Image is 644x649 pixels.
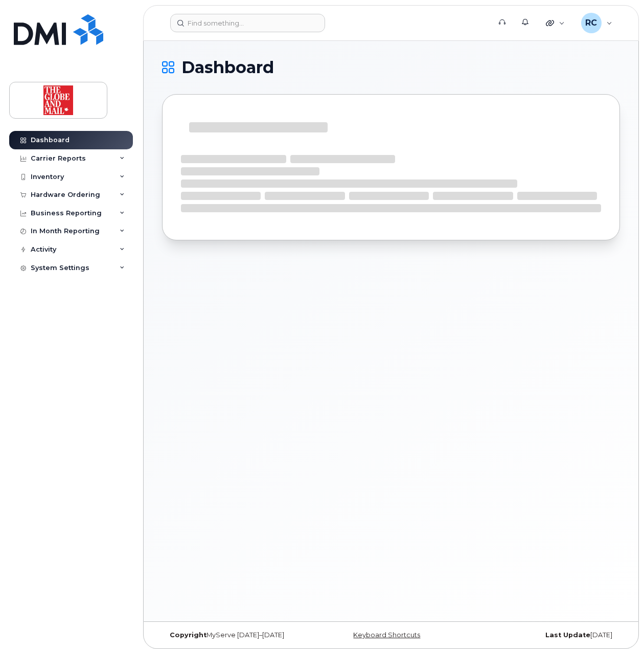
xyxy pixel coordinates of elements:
[467,631,620,639] div: [DATE]
[545,631,590,639] strong: Last Update
[353,631,420,639] a: Keyboard Shortcuts
[170,631,206,639] strong: Copyright
[181,60,274,75] span: Dashboard
[162,631,315,639] div: MyServe [DATE]–[DATE]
